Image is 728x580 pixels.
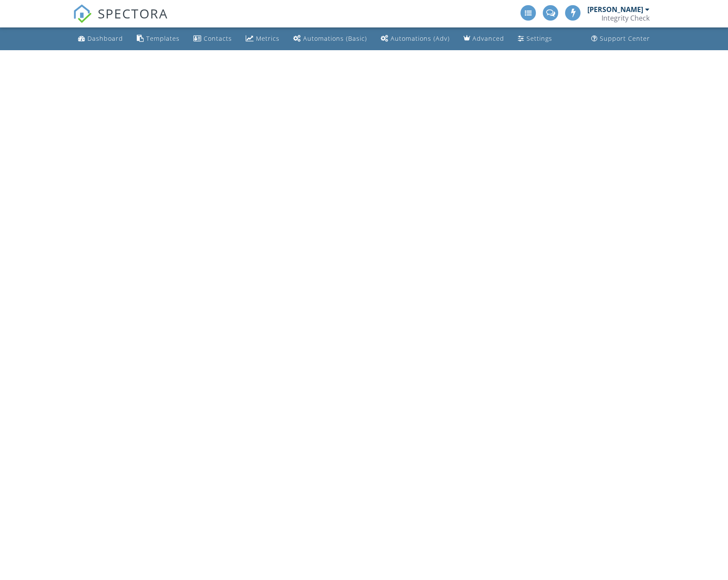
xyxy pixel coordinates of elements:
[290,31,370,47] a: Automations (Basic)
[587,5,643,14] div: [PERSON_NAME]
[73,4,92,23] img: The Best Home Inspection Software - Spectora
[303,34,367,42] div: Automations (Basic)
[588,31,653,47] a: Support Center
[73,12,168,30] a: SPECTORA
[514,31,556,47] a: Settings
[98,4,168,22] span: SPECTORA
[190,31,235,47] a: Contacts
[472,34,504,42] div: Advanced
[87,34,123,42] div: Dashboard
[242,31,283,47] a: Metrics
[75,31,126,47] a: Dashboard
[391,34,450,42] div: Automations (Adv)
[133,31,183,47] a: Templates
[204,34,232,42] div: Contacts
[256,34,280,42] div: Metrics
[377,31,453,47] a: Automations (Advanced)
[600,34,650,42] div: Support Center
[460,31,508,47] a: Advanced
[602,14,650,22] div: Integrity Check
[146,34,180,42] div: Templates
[526,34,552,42] div: Settings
